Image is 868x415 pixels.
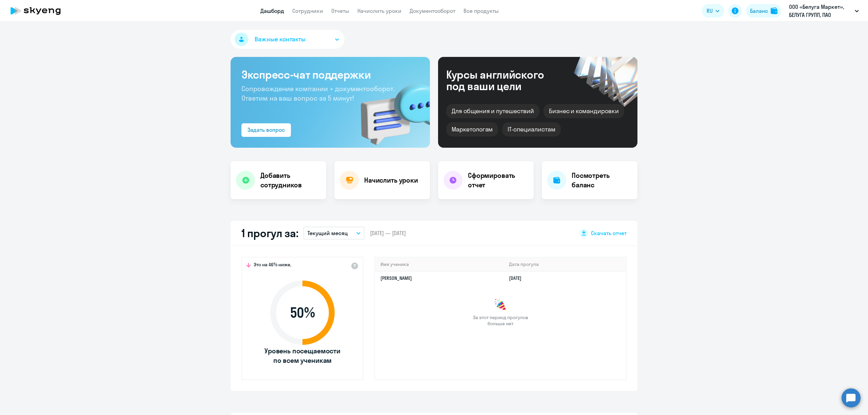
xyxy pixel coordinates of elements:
button: Балансbalance [746,4,782,18]
a: Отчеты [331,7,349,14]
div: Для общения и путешествий [446,104,539,118]
th: Имя ученика [375,257,504,271]
img: balance [771,7,777,14]
h3: Экспресс-чат поддержки [241,68,419,81]
span: Скачать отчет [591,229,627,237]
span: Это на 46% ниже, [254,262,291,270]
span: RU [707,7,713,15]
a: Все продукты [463,7,499,14]
h4: Сформировать отчет [468,171,528,190]
div: Курсы английского под ваши цели [446,69,562,92]
p: ООО «Белуга Маркет», БЕЛУГА ГРУПП, ПАО [789,3,852,19]
button: Важные контакты [231,30,344,49]
span: За этот период прогулов больше нет [472,314,529,327]
p: Текущий месяц [308,229,348,237]
div: Баланс [750,7,768,15]
a: Документооборот [410,7,455,14]
a: [DATE] [509,275,527,281]
a: Дашборд [260,7,284,14]
h2: 1 прогул за: [241,226,298,240]
a: Начислить уроки [357,7,401,14]
h4: Начислить уроки [364,175,418,185]
img: congrats [494,298,507,312]
div: Маркетологам [446,122,498,137]
img: bg-img [351,71,430,148]
button: RU [702,4,724,18]
th: Дата прогула [504,257,626,271]
span: Важные контакты [255,35,305,44]
div: Задать вопрос [248,126,285,134]
button: ООО «Белуга Маркет», БЕЛУГА ГРУПП, ПАО [786,3,862,19]
h4: Добавить сотрудников [260,171,321,190]
button: Задать вопрос [241,123,291,137]
div: IT-специалистам [502,122,560,137]
span: Сопровождение компании + документооборот. Ответим на ваш вопрос за 5 минут! [241,84,395,102]
span: Уровень посещаемости по всем ученикам [263,346,341,365]
a: Сотрудники [292,7,323,14]
span: [DATE] — [DATE] [370,229,406,237]
a: [PERSON_NAME] [380,275,412,281]
span: 50 % [263,305,341,321]
div: Бизнес и командировки [544,104,624,118]
h4: Посмотреть баланс [572,171,632,190]
button: Текущий месяц [303,227,364,240]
